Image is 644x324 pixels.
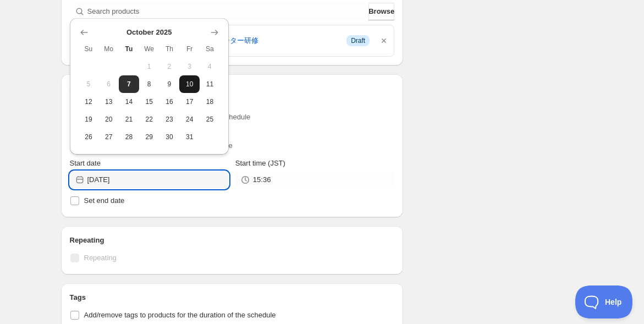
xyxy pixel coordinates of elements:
span: 8 [144,80,155,89]
button: Friday October 3 2025 [179,58,200,75]
span: 16 [164,97,175,106]
span: 25 [204,115,216,124]
span: 7 [123,80,135,89]
span: 15 [144,97,155,106]
span: 4 [204,62,216,71]
button: Wednesday October 8 2025 [139,75,159,93]
th: Monday [98,40,119,58]
button: Monday October 27 2025 [98,128,119,146]
span: 9 [164,80,175,89]
span: 20 [103,115,114,124]
span: 1 [144,62,155,71]
span: 5 [83,80,95,89]
span: Su [83,45,95,53]
button: Thursday October 2 2025 [159,58,180,75]
button: Today Tuesday October 7 2025 [119,75,139,93]
span: Repeating [84,254,117,262]
button: Sunday October 12 2025 [79,93,99,111]
th: Tuesday [119,40,139,58]
button: Saturday October 4 2025 [200,58,220,75]
button: Monday October 13 2025 [98,93,119,111]
span: 28 [123,133,135,141]
button: Sunday October 5 2025 [79,75,99,93]
button: Thursday October 23 2025 [159,111,180,128]
button: Monday October 20 2025 [98,111,119,128]
span: Fr [184,45,195,53]
span: Start date [70,159,101,167]
th: Friday [179,40,200,58]
button: Tuesday October 14 2025 [119,93,139,111]
span: Sa [204,45,216,53]
span: Browse [368,6,394,17]
span: 6 [103,80,114,89]
span: Set end date [84,196,125,205]
span: Th [164,45,175,53]
span: 23 [164,115,175,124]
span: 31 [184,133,195,141]
span: Draft [351,36,365,45]
span: 21 [123,115,135,124]
button: Thursday October 16 2025 [159,93,180,111]
span: 3 [184,62,195,71]
iframe: Toggle Customer Support [575,285,633,318]
span: 12 [83,97,95,106]
span: 26 [83,133,95,141]
h2: Repeating [70,235,395,246]
button: Wednesday October 15 2025 [139,93,159,111]
span: 14 [123,97,135,106]
th: Wednesday [139,40,159,58]
button: Friday October 17 2025 [179,93,200,111]
button: Friday October 24 2025 [179,111,200,128]
th: Saturday [200,40,220,58]
button: Saturday October 18 2025 [200,93,220,111]
button: Thursday October 30 2025 [159,128,180,146]
span: Tu [123,45,135,53]
span: Add/remove tags to products for the duration of the schedule [84,311,276,319]
button: Thursday October 9 2025 [159,75,180,93]
th: Thursday [159,40,180,58]
h2: Active dates [70,83,395,94]
span: 18 [204,97,216,106]
span: 10 [184,80,195,89]
span: 22 [144,115,155,124]
button: Browse [368,3,394,20]
button: Saturday October 25 2025 [200,111,220,128]
button: Tuesday October 28 2025 [119,128,139,146]
span: 17 [184,97,195,106]
button: Wednesday October 22 2025 [139,111,159,128]
th: Sunday [79,40,99,58]
button: Tuesday October 21 2025 [119,111,139,128]
button: Friday October 31 2025 [179,128,200,146]
span: 29 [144,133,155,141]
span: 2 [164,62,175,71]
button: Wednesday October 1 2025 [139,58,159,75]
span: Mo [103,45,114,53]
span: 19 [83,115,95,124]
input: Search products [87,3,367,20]
span: 13 [103,97,114,106]
h2: Tags [70,292,395,303]
span: 30 [164,133,175,141]
button: Show next month, November 2025 [207,25,222,40]
span: We [144,45,155,53]
button: Show previous month, September 2025 [76,25,92,40]
button: Sunday October 26 2025 [79,128,99,146]
span: 27 [103,133,114,141]
span: Start time (JST) [235,159,285,167]
button: Saturday October 11 2025 [200,75,220,93]
button: Friday October 10 2025 [179,75,200,93]
span: 24 [184,115,195,124]
span: 11 [204,80,216,89]
button: Wednesday October 29 2025 [139,128,159,146]
button: Monday October 6 2025 [98,75,119,93]
button: Sunday October 19 2025 [79,111,99,128]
